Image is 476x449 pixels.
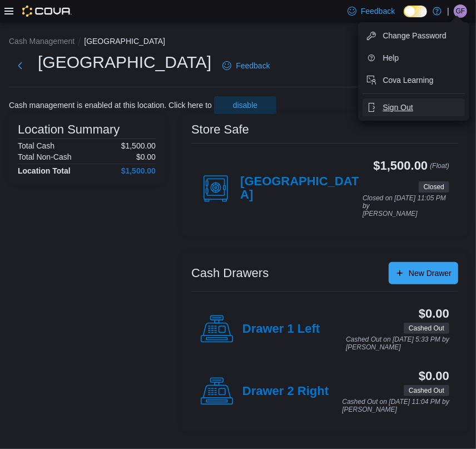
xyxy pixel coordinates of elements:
[84,37,165,46] button: [GEOGRAPHIC_DATA]
[424,182,444,192] span: Closed
[447,4,449,18] p: |
[409,386,444,396] span: Cashed Out
[383,102,413,113] span: Sign Out
[218,55,274,77] a: Feedback
[419,307,449,320] h3: $0.00
[404,323,449,334] span: Cashed Out
[9,37,75,46] button: Cash Management
[454,4,467,18] div: Greg Ferreira
[236,60,270,71] span: Feedback
[242,384,329,399] h4: Drawer 2 Right
[409,268,452,279] span: New Drawer
[383,75,433,86] span: Cova Learning
[409,323,444,333] span: Cashed Out
[419,369,449,383] h3: $0.00
[240,175,363,203] h4: [GEOGRAPHIC_DATA]
[121,141,156,150] p: $1,500.00
[121,166,156,175] h4: $1,500.00
[18,141,54,150] h6: Total Cash
[404,6,427,17] input: Dark Mode
[136,152,156,161] p: $0.00
[374,159,428,172] h3: $1,500.00
[363,195,449,218] p: Closed on [DATE] 11:05 PM by [PERSON_NAME]
[363,27,465,45] button: Change Password
[191,123,249,136] h3: Store Safe
[363,49,465,67] button: Help
[38,51,211,73] h1: [GEOGRAPHIC_DATA]
[22,6,72,17] img: Cova
[233,100,257,111] span: disable
[346,336,449,351] p: Cashed Out on [DATE] 5:33 PM by [PERSON_NAME]
[191,267,269,280] h3: Cash Drawers
[9,101,212,110] p: Cash management is enabled at this location. Click here to
[430,159,449,179] p: (Float)
[383,52,399,63] span: Help
[9,55,31,77] button: Next
[9,36,467,49] nav: An example of EuiBreadcrumbs
[361,6,395,17] span: Feedback
[214,96,276,114] button: disable
[363,98,465,116] button: Sign Out
[342,398,449,413] p: Cashed Out on [DATE] 11:04 PM by [PERSON_NAME]
[18,152,72,161] h6: Total Non-Cash
[404,17,404,18] span: Dark Mode
[18,166,71,175] h4: Location Total
[389,262,458,284] button: New Drawer
[242,322,320,337] h4: Drawer 1 Left
[18,123,120,136] h3: Location Summary
[456,4,465,18] span: GF
[363,71,465,89] button: Cova Learning
[404,385,449,396] span: Cashed Out
[383,30,446,41] span: Change Password
[419,181,449,193] span: Closed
